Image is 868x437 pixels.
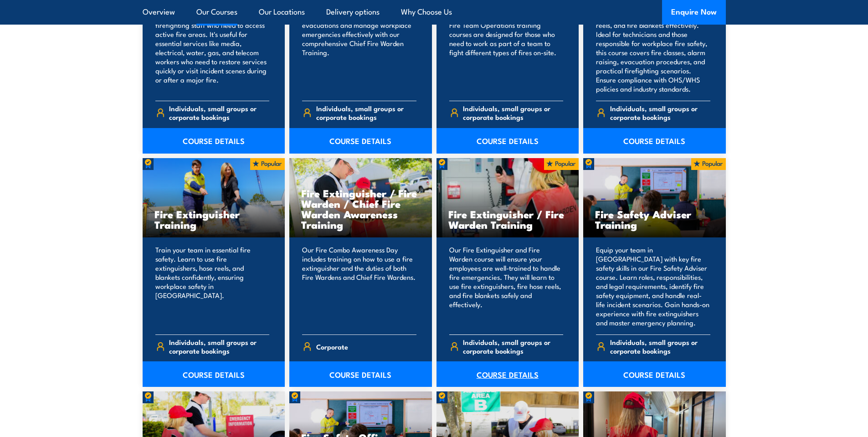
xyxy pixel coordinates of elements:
[610,104,710,121] span: Individuals, small groups or corporate bookings
[596,245,710,327] p: Equip your team in [GEOGRAPHIC_DATA] with key fire safety skills in our Fire Safety Adviser cours...
[596,11,710,93] p: Learn to use fire extinguishers, hose reels, and fire blankets effectively. Ideal for technicians...
[595,209,714,230] h3: Fire Safety Adviser Training
[463,338,563,355] span: Individuals, small groups or corporate bookings
[169,104,269,121] span: Individuals, small groups or corporate bookings
[169,338,269,355] span: Individuals, small groups or corporate bookings
[583,361,726,387] a: COURSE DETAILS
[143,128,285,154] a: COURSE DETAILS
[301,188,420,230] h3: Fire Extinguisher / Fire Warden / Chief Fire Warden Awareness Training
[289,361,432,387] a: COURSE DETAILS
[302,11,416,93] p: Develop the skills to lead emergency evacuations and manage workplace emergencies effectively wit...
[155,11,270,93] p: This 4-hour program is for non-firefighting staff who need to access active fire areas. It's usef...
[316,339,348,354] span: Corporate
[610,338,710,355] span: Individuals, small groups or corporate bookings
[154,209,273,230] h3: Fire Extinguisher Training
[302,245,416,327] p: Our Fire Combo Awareness Day includes training on how to use a fire extinguisher and the duties o...
[289,128,432,154] a: COURSE DETAILS
[437,361,579,387] a: COURSE DETAILS
[155,245,270,327] p: Train your team in essential fire safety. Learn to use fire extinguishers, hose reels, and blanke...
[583,128,726,154] a: COURSE DETAILS
[143,361,285,387] a: COURSE DETAILS
[448,209,567,230] h3: Fire Extinguisher / Fire Warden Training
[449,245,564,327] p: Our Fire Extinguisher and Fire Warden course will ensure your employees are well-trained to handl...
[316,104,416,121] span: Individuals, small groups or corporate bookings
[449,11,564,93] p: Our nationally accredited Conduct Fire Team Operations training courses are designed for those wh...
[463,104,563,121] span: Individuals, small groups or corporate bookings
[437,128,579,154] a: COURSE DETAILS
